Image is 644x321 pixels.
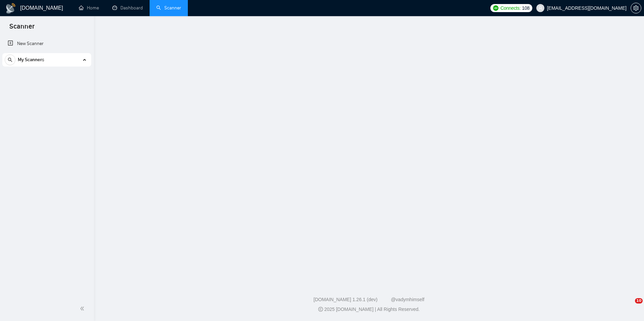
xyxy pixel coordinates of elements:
img: logo [5,3,16,14]
li: My Scanners [2,53,91,69]
span: copyright [318,307,323,312]
span: double-left [80,305,87,312]
a: setting [631,5,641,11]
img: upwork-logo.png [493,5,498,11]
a: homeHome [79,5,99,11]
a: dashboardDashboard [112,5,143,11]
span: search [5,57,15,62]
button: search [5,54,15,65]
span: My Scanners [18,53,44,67]
a: New Scanner [8,37,86,50]
iframe: Intercom live chat [621,298,637,314]
span: user [538,6,543,10]
a: @vadymhimself [391,297,424,302]
li: New Scanner [2,37,91,50]
span: 108 [522,4,529,12]
span: 10 [635,298,643,304]
span: Scanner [164,5,181,11]
span: search [156,5,161,10]
span: Connects: [500,4,521,12]
a: [DOMAIN_NAME] 1.26.1 (dev) [314,297,378,302]
button: setting [631,3,641,13]
span: Scanner [4,22,40,36]
div: 2025 [DOMAIN_NAME] | All Rights Reserved. [99,306,639,313]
